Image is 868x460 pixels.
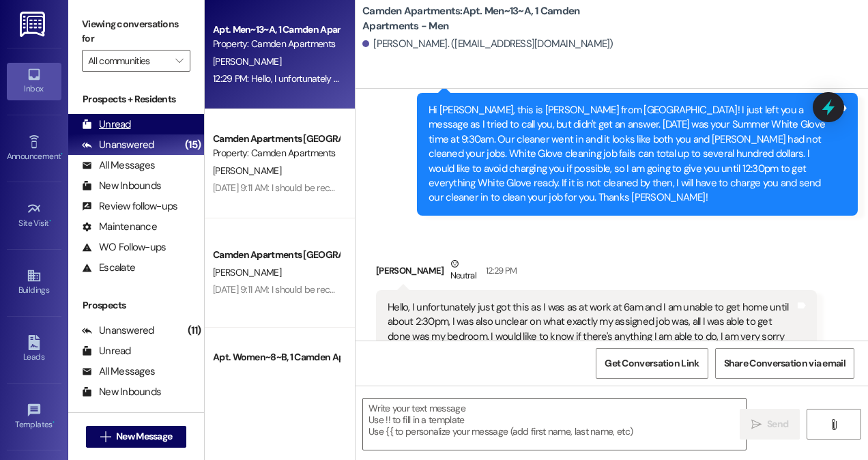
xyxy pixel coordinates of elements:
div: Unread [82,117,131,132]
label: Viewing conversations for [82,14,190,50]
span: • [61,149,63,159]
div: All Messages [82,158,155,173]
div: Unread [82,344,131,358]
b: Camden Apartments: Apt. Men~13~A, 1 Camden Apartments - Men [362,4,635,33]
img: ResiDesk Logo [20,12,48,37]
div: Property: Camden Apartments [213,146,339,160]
div: All Messages [82,364,155,379]
div: Maintenance [82,220,157,234]
div: (11) [184,320,204,341]
div: (15) [182,134,204,156]
button: Send [740,409,800,440]
span: New Message [116,429,172,444]
div: Escalate [82,261,135,275]
span: • [49,216,51,226]
div: [PERSON_NAME]. ([EMAIL_ADDRESS][DOMAIN_NAME]) [362,37,613,51]
button: Get Conversation Link [596,348,708,379]
div: Prospects [68,298,204,313]
span: [PERSON_NAME] [213,266,281,278]
i:  [175,55,183,66]
div: Camden Apartments [GEOGRAPHIC_DATA] [213,132,339,146]
button: Share Conversation via email [715,348,854,379]
a: Buildings [7,264,61,301]
div: WO Follow-ups [82,240,166,255]
a: Inbox [7,63,61,100]
i:  [828,419,839,430]
div: New Inbounds [82,385,161,399]
div: Camden Apartments [GEOGRAPHIC_DATA] [213,248,339,262]
div: Hello, I unfortunately just got this as I was as at work at 6am and I am unable to get home until... [388,300,795,359]
div: Unanswered [82,138,154,152]
div: Hi [PERSON_NAME], this is [PERSON_NAME] from [GEOGRAPHIC_DATA]! I just left you a message as I tr... [429,103,836,205]
span: [PERSON_NAME] [213,55,281,68]
div: Apt. Women~8~B, 1 Camden Apartments - Women [213,350,339,364]
div: Unanswered [82,324,154,338]
a: Site Visit • [7,197,61,234]
span: [PERSON_NAME] [213,164,281,177]
input: All communities [88,50,169,72]
div: [DATE] 9:11 AM: I should be receiving the check in the mail [DATE]. [213,283,465,296]
div: Apt. Men~13~A, 1 Camden Apartments - Men [213,23,339,37]
div: New Inbounds [82,179,161,193]
div: [DATE] 9:11 AM: I should be receiving the check in the mail [DATE]. [213,182,465,194]
button: New Message [86,426,187,448]
div: Property: Camden Apartments [213,37,339,51]
span: Get Conversation Link [605,356,699,371]
div: Neutral [448,257,479,285]
span: Send [767,417,788,431]
div: Review follow-ups [82,199,177,214]
div: Prospects + Residents [68,92,204,106]
div: [PERSON_NAME] [376,257,817,290]
i:  [100,431,111,442]
i:  [751,419,762,430]
div: 12:29 PM [482,263,517,278]
a: Leads [7,331,61,368]
span: • [53,418,55,427]
span: Share Conversation via email [724,356,845,371]
a: Templates • [7,399,61,435]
